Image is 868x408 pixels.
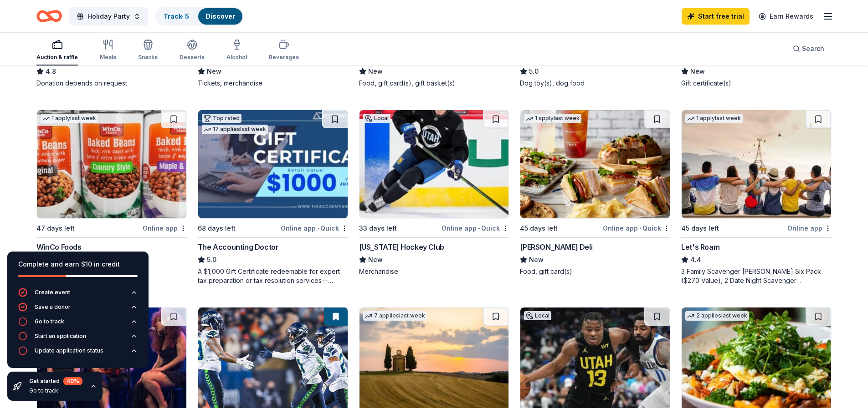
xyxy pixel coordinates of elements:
[138,54,158,61] div: Snacks
[69,7,148,25] button: Holiday Party
[100,54,116,61] div: Meals
[639,225,641,232] span: •
[164,12,189,20] a: Track· 5
[35,289,70,296] div: Create event
[36,35,78,65] button: Auction & raffle
[63,377,82,385] div: 40 %
[207,254,216,265] span: 5.0
[35,347,103,354] div: Update application status
[478,225,480,232] span: •
[18,332,138,346] button: Start an application
[359,110,509,276] a: Image for Utah Hockey ClubLocal33 days leftOnline app•Quick[US_STATE] Hockey ClubNewMerchandise
[138,35,158,65] button: Snacks
[363,311,427,321] div: 7 applies last week
[37,110,186,218] img: Image for WinCo Foods
[180,54,205,61] div: Desserts
[36,223,75,234] div: 47 days left
[359,223,397,234] div: 33 days left
[36,5,62,27] a: Home
[18,317,138,332] button: Go to track
[269,35,299,65] button: Beverages
[226,35,247,65] button: Alcohol
[802,43,824,54] span: Search
[368,254,383,265] span: New
[520,267,670,276] div: Food, gift card(s)
[368,66,383,77] span: New
[29,377,82,385] div: Get started
[442,222,509,234] div: Online app Quick
[35,303,71,311] div: Save a donor
[682,8,750,25] a: Start free trial
[317,225,319,232] span: •
[46,66,56,77] span: 4.8
[18,302,138,317] button: Save a donor
[207,66,221,77] span: New
[359,267,509,276] div: Merchandise
[681,223,719,234] div: 45 days left
[685,114,743,123] div: 1 apply last week
[18,346,138,361] button: Update application status
[786,40,832,58] button: Search
[205,12,235,20] a: Discover
[18,259,138,270] div: Complete and earn $10 in credit
[198,223,236,234] div: 68 days left
[529,66,539,77] span: 5.0
[360,110,509,218] img: Image for Utah Hockey Club
[35,332,86,340] div: Start an application
[520,242,592,252] div: [PERSON_NAME] Deli
[603,222,670,234] div: Online app Quick
[36,242,82,252] div: WinCo Foods
[690,254,701,265] span: 4.4
[529,254,544,265] span: New
[29,387,82,394] div: Go to track
[681,79,832,88] div: Gift certificate(s)
[87,11,130,22] span: Holiday Party
[682,110,831,218] img: Image for Let's Roam
[281,222,348,234] div: Online app Quick
[198,110,348,285] a: Image for The Accounting DoctorTop rated17 applieslast week68 days leftOnline app•QuickThe Accoun...
[100,35,116,65] button: Meals
[35,318,64,325] div: Go to track
[143,222,187,234] div: Online app
[359,79,509,88] div: Food, gift card(s), gift basket(s)
[520,110,670,276] a: Image for McAlister's Deli1 applylast week45 days leftOnline app•Quick[PERSON_NAME] DeliNewFood, ...
[202,125,268,134] div: 17 applies last week
[155,7,243,25] button: Track· 5Discover
[520,223,558,234] div: 45 days left
[198,242,279,252] div: The Accounting Doctor
[681,110,832,285] a: Image for Let's Roam1 applylast week45 days leftOnline appLet's Roam4.43 Family Scavenger [PERSON...
[753,8,819,25] a: Earn Rewards
[520,79,670,88] div: Dog toy(s), dog food
[18,288,138,302] button: Create event
[36,110,187,276] a: Image for WinCo Foods1 applylast week47 days leftOnline appWinCo Foods5.0Donation depends on request
[681,242,719,252] div: Let's Roam
[36,79,187,88] div: Donation depends on request
[685,311,749,321] div: 2 applies last week
[226,54,247,61] div: Alcohol
[198,79,348,88] div: Tickets, merchandise
[524,311,551,320] div: Local
[198,110,348,218] img: Image for The Accounting Doctor
[180,35,205,65] button: Desserts
[681,267,832,285] div: 3 Family Scavenger [PERSON_NAME] Six Pack ($270 Value), 2 Date Night Scavenger [PERSON_NAME] Two ...
[198,267,348,285] div: A $1,000 Gift Certificate redeemable for expert tax preparation or tax resolution services—recipi...
[359,242,444,252] div: [US_STATE] Hockey Club
[202,114,241,123] div: Top rated
[690,66,705,77] span: New
[524,114,581,123] div: 1 apply last week
[787,222,832,234] div: Online app
[41,114,98,123] div: 1 apply last week
[363,114,390,123] div: Local
[520,110,670,218] img: Image for McAlister's Deli
[36,54,78,61] div: Auction & raffle
[269,54,299,61] div: Beverages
